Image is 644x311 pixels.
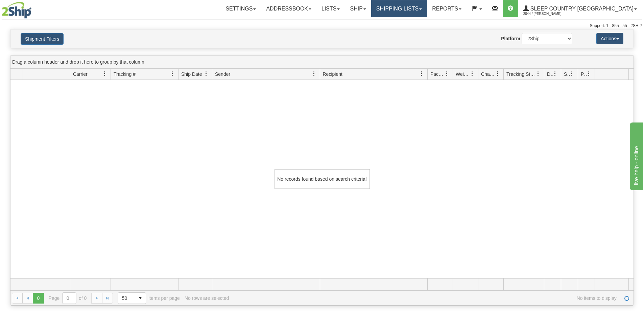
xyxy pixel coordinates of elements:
a: Settings [220,0,261,17]
a: Sleep Country [GEOGRAPHIC_DATA] 2044 / [PERSON_NAME] [518,0,642,17]
div: No rows are selected [185,295,229,301]
span: Sender [215,71,230,77]
a: Sender filter column settings [308,68,320,80]
a: Lists [316,0,345,17]
a: Carrier filter column settings [99,68,111,80]
span: Weight [456,71,470,77]
a: Ship [345,0,371,17]
span: items per page [118,292,180,304]
span: Recipient [323,71,342,77]
label: Platform [501,35,520,42]
a: Pickup Status filter column settings [583,68,595,80]
img: logo2044.jpg [2,2,31,19]
a: Shipping lists [371,0,427,17]
div: Support: 1 - 855 - 55 - 2SHIP [2,23,642,29]
a: Delivery Status filter column settings [549,68,561,80]
span: Carrier [73,71,88,77]
a: Tracking Status filter column settings [532,68,544,80]
span: Page sizes drop down [118,292,146,304]
div: live help - online [5,4,63,12]
span: 50 [122,295,131,302]
button: Shipment Filters [21,33,64,45]
span: select [135,293,146,304]
a: Reports [427,0,467,17]
a: Recipient filter column settings [416,68,427,80]
span: Charge [481,71,495,77]
a: Charge filter column settings [492,68,503,80]
span: Sleep Country [GEOGRAPHIC_DATA] [529,6,634,12]
span: Tracking Status [506,71,536,77]
span: Shipment Issues [564,71,570,77]
span: 2044 / [PERSON_NAME] [523,10,574,17]
a: Addressbook [261,0,316,17]
iframe: chat widget [628,121,643,190]
a: Shipment Issues filter column settings [566,68,578,80]
div: No records found based on search criteria! [275,169,370,189]
button: Actions [596,33,623,44]
span: Tracking # [114,71,136,77]
span: Ship Date [181,71,202,77]
a: Packages filter column settings [441,68,453,80]
span: Delivery Status [547,71,553,77]
a: Refresh [621,293,632,304]
span: No items to display [234,295,617,301]
a: Tracking # filter column settings [167,68,178,80]
a: Ship Date filter column settings [200,68,212,80]
span: Page of 0 [49,292,87,304]
span: Page 0 [33,293,44,304]
div: grid grouping header [10,55,634,69]
a: Weight filter column settings [467,68,478,80]
span: Packages [430,71,445,77]
span: Pickup Status [581,71,587,77]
